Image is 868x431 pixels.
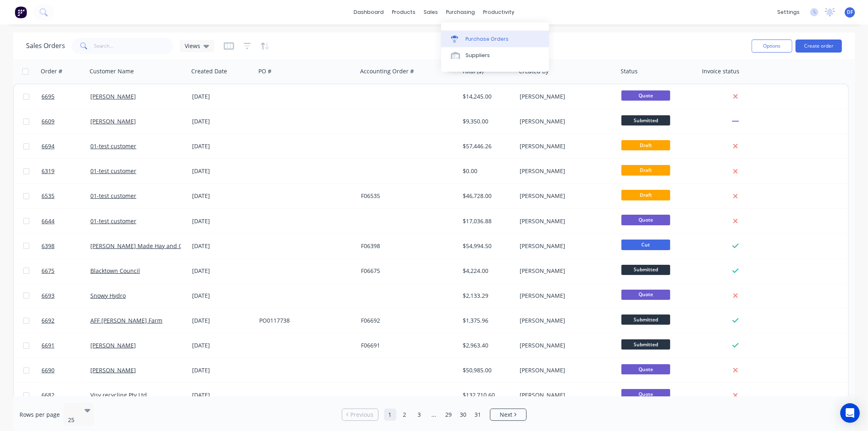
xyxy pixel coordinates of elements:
[520,217,610,225] div: [PERSON_NAME]
[42,292,55,300] span: 6693
[42,317,55,325] span: 6692
[42,308,90,333] a: 6692
[847,9,853,16] span: DF
[752,40,792,53] button: Options
[384,409,396,421] a: Page 1 is your current page
[500,411,512,419] span: Next
[472,409,484,421] a: Page 31
[428,409,440,421] a: Jump forward
[42,84,90,109] a: 6695
[258,67,271,75] div: PO #
[520,142,610,150] div: [PERSON_NAME]
[621,67,638,75] div: Status
[42,366,55,374] span: 6690
[621,190,670,200] span: Draft
[192,267,253,275] div: [DATE]
[42,159,90,183] a: 6319
[463,267,511,275] div: $4,224.00
[42,92,55,101] span: 6695
[192,167,253,175] div: [DATE]
[466,52,490,59] div: Suppliers
[621,90,670,101] span: Quote
[702,67,739,75] div: Invoice status
[20,411,60,419] span: Rows per page
[90,366,136,374] a: [PERSON_NAME]
[840,403,860,423] div: Open Intercom Messenger
[621,389,670,399] span: Quote
[42,217,55,225] span: 6644
[42,142,55,150] span: 6694
[41,67,62,75] div: Order #
[520,192,610,200] div: [PERSON_NAME]
[42,117,55,125] span: 6609
[42,242,55,250] span: 6398
[463,317,511,325] div: $1,375.96
[90,341,136,349] a: [PERSON_NAME]
[520,317,610,325] div: [PERSON_NAME]
[520,391,610,399] div: [PERSON_NAME]
[463,142,511,150] div: $57,446.26
[42,358,90,383] a: 6690
[463,366,511,374] div: $50,985.00
[520,341,610,350] div: [PERSON_NAME]
[192,217,253,225] div: [DATE]
[490,411,526,419] a: Next page
[192,317,253,325] div: [DATE]
[361,267,451,275] div: F06675
[621,290,670,300] span: Quote
[42,391,55,399] span: 6682
[90,142,136,150] a: 01-test customer
[361,192,451,200] div: F06535
[441,47,549,64] a: Suppliers
[191,67,227,75] div: Created Date
[185,42,200,50] span: Views
[463,217,511,225] div: $17,036.88
[42,184,90,208] a: 6535
[339,409,530,421] ul: Pagination
[15,6,27,18] img: Factory
[479,6,518,18] div: productivity
[457,409,470,421] a: Page 30
[192,242,253,250] div: [DATE]
[42,259,90,283] a: 6675
[90,292,126,299] a: Snowy Hydro
[90,391,147,399] a: Visy recycling Pty Ltd
[520,292,610,300] div: [PERSON_NAME]
[360,67,414,75] div: Accounting Order #
[463,92,511,101] div: $14,245.00
[42,383,90,407] a: 6682
[192,117,253,125] div: [DATE]
[443,409,455,421] a: Page 29
[42,341,55,350] span: 6691
[520,242,610,250] div: [PERSON_NAME]
[42,209,90,233] a: 6644
[773,6,804,18] div: settings
[621,364,670,374] span: Quote
[621,339,670,350] span: Submitted
[361,341,451,350] div: F06691
[192,341,253,350] div: [DATE]
[520,117,610,125] div: [PERSON_NAME]
[520,366,610,374] div: [PERSON_NAME]
[42,333,90,358] a: 6691
[466,35,509,43] div: Purchase Orders
[520,92,610,101] div: [PERSON_NAME]
[192,92,253,101] div: [DATE]
[520,167,610,175] div: [PERSON_NAME]
[90,117,136,125] a: [PERSON_NAME]
[621,140,670,150] span: Draft
[796,40,842,53] button: Create order
[42,267,55,275] span: 6675
[388,6,420,18] div: products
[90,67,134,75] div: Customer Name
[90,317,162,324] a: AFF [PERSON_NAME] Farm
[463,117,511,125] div: $9,350.00
[361,317,451,325] div: F06692
[192,142,253,150] div: [DATE]
[350,6,388,18] a: dashboard
[463,391,511,399] div: $132,710.60
[621,314,670,325] span: Submitted
[90,217,136,225] a: 01-test customer
[399,409,411,421] a: Page 2
[42,284,90,308] a: 6693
